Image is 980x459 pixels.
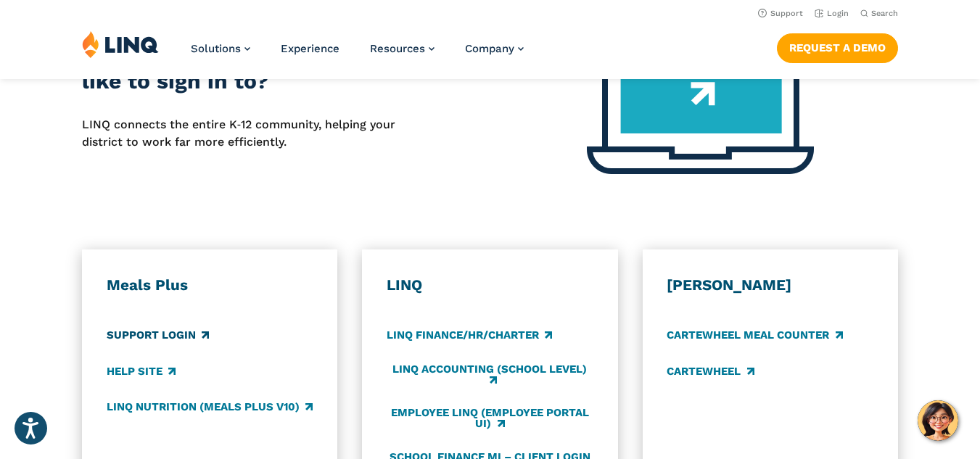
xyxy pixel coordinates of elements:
a: Help Site [107,363,176,379]
img: LINQ | K‑12 Software [82,30,159,58]
h3: [PERSON_NAME] [667,276,873,294]
a: Support [758,9,803,18]
a: Resources [370,42,435,55]
a: CARTEWHEEL [667,363,754,379]
h3: LINQ [387,276,593,294]
a: Experience [281,42,339,55]
nav: Primary Navigation [191,30,524,78]
p: LINQ connects the entire K‑12 community, helping your district to work far more efficiently. [82,116,408,152]
span: Solutions [191,42,241,55]
a: Company [465,42,524,55]
a: Support Login [107,328,209,344]
h3: Meals Plus [107,276,313,294]
a: LINQ Nutrition (Meals Plus v10) [107,399,313,415]
a: Employee LINQ (Employee Portal UI) [387,407,593,431]
a: LINQ Finance/HR/Charter [387,328,552,344]
nav: Button Navigation [777,30,898,62]
a: CARTEWHEEL Meal Counter [667,328,842,344]
a: LINQ Accounting (school level) [387,363,593,387]
a: Solutions [191,42,250,55]
button: Hello, have a question? Let’s chat. [918,400,958,441]
span: Search [871,9,898,18]
a: Login [815,9,849,18]
span: Company [465,42,514,55]
span: Resources [370,42,425,55]
button: Open Search Bar [860,8,898,19]
a: Request a Demo [777,33,898,62]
